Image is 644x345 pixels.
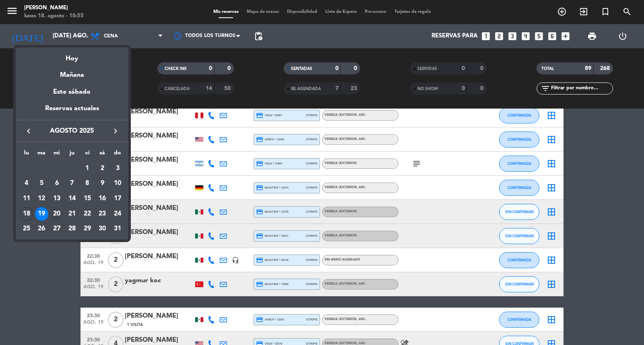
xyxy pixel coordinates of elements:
[110,176,125,191] td: 10 de agosto de 2025
[80,222,94,236] div: 29
[35,177,49,190] div: 5
[49,176,64,191] td: 6 de agosto de 2025
[65,177,79,190] div: 7
[34,206,50,222] td: 19 de agosto de 2025
[64,206,80,222] td: 21 de agosto de 2025
[49,206,64,222] td: 20 de agosto de 2025
[95,148,110,161] th: sábado
[19,191,34,206] td: 11 de agosto de 2025
[111,126,120,136] i: keyboard_arrow_right
[36,126,108,136] span: agosto 2025
[20,192,33,205] div: 11
[16,103,128,120] div: Reservas actuales
[95,177,109,190] div: 9
[95,221,110,236] td: 30 de agosto de 2025
[65,192,79,205] div: 14
[19,148,34,161] th: lunes
[50,192,64,205] div: 13
[95,206,110,222] td: 23 de agosto de 2025
[95,192,109,205] div: 16
[110,161,125,176] td: 3 de agosto de 2025
[49,221,64,236] td: 27 de agosto de 2025
[65,222,79,236] div: 28
[19,221,34,236] td: 25 de agosto de 2025
[80,162,94,175] div: 1
[80,206,95,222] td: 22 de agosto de 2025
[80,176,95,191] td: 8 de agosto de 2025
[24,126,33,136] i: keyboard_arrow_left
[111,192,124,205] div: 17
[110,191,125,206] td: 17 de agosto de 2025
[64,191,80,206] td: 14 de agosto de 2025
[20,207,33,221] div: 18
[16,81,128,103] div: Este sábado
[95,162,109,175] div: 2
[49,148,64,161] th: miércoles
[35,192,49,205] div: 12
[20,177,33,190] div: 4
[64,221,80,236] td: 28 de agosto de 2025
[35,207,49,221] div: 19
[110,221,125,236] td: 31 de agosto de 2025
[108,126,123,136] button: keyboard_arrow_right
[95,207,109,221] div: 23
[80,191,95,206] td: 15 de agosto de 2025
[21,126,36,136] button: keyboard_arrow_left
[80,192,94,205] div: 15
[20,222,33,236] div: 25
[19,206,34,222] td: 18 de agosto de 2025
[34,148,50,161] th: martes
[34,191,50,206] td: 12 de agosto de 2025
[95,222,109,236] div: 30
[111,177,124,190] div: 10
[49,191,64,206] td: 13 de agosto de 2025
[80,161,95,176] td: 1 de agosto de 2025
[111,162,124,175] div: 3
[50,222,64,236] div: 27
[50,177,64,190] div: 6
[95,161,110,176] td: 2 de agosto de 2025
[34,221,50,236] td: 26 de agosto de 2025
[80,177,94,190] div: 8
[64,176,80,191] td: 7 de agosto de 2025
[65,207,79,221] div: 21
[95,176,110,191] td: 9 de agosto de 2025
[110,206,125,222] td: 24 de agosto de 2025
[95,191,110,206] td: 16 de agosto de 2025
[80,221,95,236] td: 29 de agosto de 2025
[19,161,80,176] td: AGO.
[110,148,125,161] th: domingo
[64,148,80,161] th: jueves
[111,222,124,236] div: 31
[35,222,49,236] div: 26
[16,47,128,64] div: Hoy
[80,148,95,161] th: viernes
[50,207,64,221] div: 20
[80,207,94,221] div: 22
[19,176,34,191] td: 4 de agosto de 2025
[111,207,124,221] div: 24
[16,64,128,80] div: Mañana
[34,176,50,191] td: 5 de agosto de 2025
